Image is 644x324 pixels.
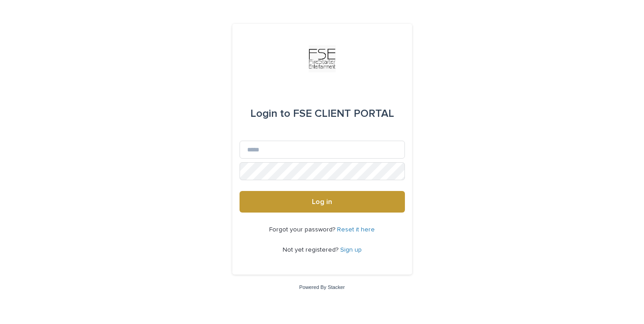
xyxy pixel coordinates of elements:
[337,226,375,233] a: Reset it here
[283,247,340,253] span: Not yet registered?
[240,191,405,213] button: Log in
[250,101,394,126] div: FSE CLIENT PORTAL
[309,45,336,72] img: Km9EesSdRbS9ajqhBzyo
[340,247,362,253] a: Sign up
[312,198,332,205] span: Log in
[269,226,337,233] span: Forgot your password?
[299,284,345,290] a: Powered By Stacker
[250,108,290,119] span: Login to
